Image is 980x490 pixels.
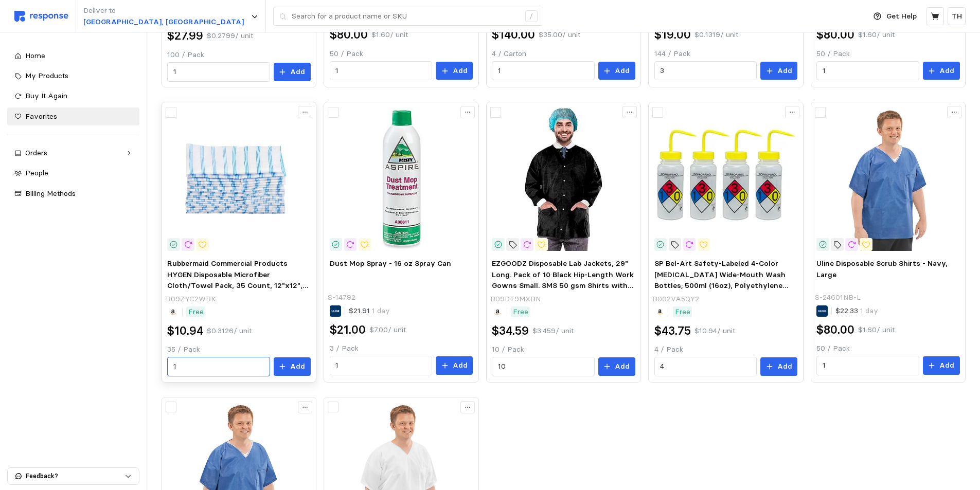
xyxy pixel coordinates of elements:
[335,356,426,375] input: Qty
[815,292,861,303] p: S-24601NB-L
[816,343,959,354] p: 50 / Pack
[330,108,473,251] img: S-14792
[532,325,574,337] p: $3.459 / unit
[539,29,580,41] p: $35.00 / unit
[371,29,408,41] p: $1.60 / unit
[274,357,311,376] button: Add
[760,62,797,80] button: Add
[948,7,966,25] button: TH
[167,323,203,339] h2: $10.94
[453,65,468,77] p: Add
[290,361,305,372] p: Add
[858,29,895,41] p: $1.60 / unit
[207,30,253,42] p: $0.2799 / unit
[166,294,216,305] p: B09ZYC2WBK
[777,65,792,77] p: Add
[867,7,923,26] button: Get Help
[7,107,139,126] a: Favorites
[83,5,244,16] p: Deliver to
[654,27,691,43] h2: $19.00
[14,11,68,22] img: svg%3e
[525,10,538,23] div: /
[188,306,204,318] p: Free
[7,185,139,203] a: Billing Methods
[675,306,690,318] p: Free
[492,323,529,339] h2: $34.59
[886,11,917,22] p: Get Help
[292,7,520,26] input: Search for a product name or SKU
[83,16,244,28] p: [GEOGRAPHIC_DATA], [GEOGRAPHIC_DATA]
[167,344,310,355] p: 35 / Pack
[167,49,310,61] p: 100 / Pack
[823,62,913,80] input: Qty
[290,66,305,78] p: Add
[436,356,473,375] button: Add
[330,259,451,268] span: Dust Mop Spray - 16 oz Spray Can
[25,168,48,177] span: People
[369,324,406,336] p: $7.00 / unit
[173,63,264,81] input: Qty
[654,259,789,313] span: SP Bel-Art Safety-Labeled 4-Color [MEDICAL_DATA] Wide-Mouth Wash Bottles; 500ml (16oz), Polyethyl...
[816,48,959,60] p: 50 / Pack
[436,62,473,80] button: Add
[777,361,792,372] p: Add
[25,148,121,159] div: Orders
[25,189,76,198] span: Billing Methods
[26,471,124,481] p: Feedback?
[492,27,535,43] h2: $140.00
[694,29,738,41] p: $0.1319 / unit
[328,292,355,303] p: S-14792
[7,144,139,162] a: Orders
[492,108,635,251] img: 71nIrg1YCfL.__AC_SX300_SY300_QL70_FMwebp_.jpg
[330,27,368,43] h2: $80.00
[654,323,691,339] h2: $43.75
[858,306,878,315] span: 1 day
[7,164,139,183] a: People
[858,324,895,336] p: $1.60 / unit
[816,108,959,251] img: S-24601NB-L
[654,108,797,251] img: 419wsvRJRML._SY445_SX342_QL70_FMwebp_.jpg
[330,322,366,338] h2: $21.00
[598,62,635,80] button: Add
[835,305,878,317] p: $22.33
[654,344,797,355] p: 4 / Pack
[652,294,699,305] p: B002VA5QY2
[25,91,67,100] span: Buy It Again
[8,468,139,484] button: Feedback?
[492,259,634,323] span: EZGOODZ Disposable Lab Jackets, 29" Long. Pack of 10 Black Hip-Length Work Gowns Small. SMS 50 gs...
[207,325,252,337] p: $0.3126 / unit
[923,356,960,375] button: Add
[816,322,854,338] h2: $80.00
[167,108,310,251] img: 41bKHm22DbL._SX522_.jpg
[654,48,797,60] p: 144 / Pack
[330,48,473,60] p: 50 / Pack
[939,65,954,77] p: Add
[492,344,635,355] p: 10 / Pack
[274,63,311,81] button: Add
[330,343,473,354] p: 3 / Pack
[923,62,960,80] button: Add
[498,357,589,376] input: Qty
[349,305,390,317] p: $21.91
[694,325,735,337] p: $10.94 / unit
[453,360,468,371] p: Add
[167,28,203,44] h2: $27.99
[660,62,751,80] input: Qty
[25,71,68,80] span: My Products
[939,360,954,371] p: Add
[490,294,541,305] p: B09DT9MXBN
[25,51,45,60] span: Home
[335,62,426,80] input: Qty
[816,259,948,279] span: Uline Disposable Scrub Shirts - Navy, Large
[7,87,139,105] a: Buy It Again
[823,356,913,375] input: Qty
[25,112,57,121] span: Favorites
[598,357,635,376] button: Add
[7,47,139,65] a: Home
[760,357,797,376] button: Add
[370,306,390,315] span: 1 day
[816,27,854,43] h2: $80.00
[660,357,751,376] input: Qty
[615,65,630,77] p: Add
[615,361,630,372] p: Add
